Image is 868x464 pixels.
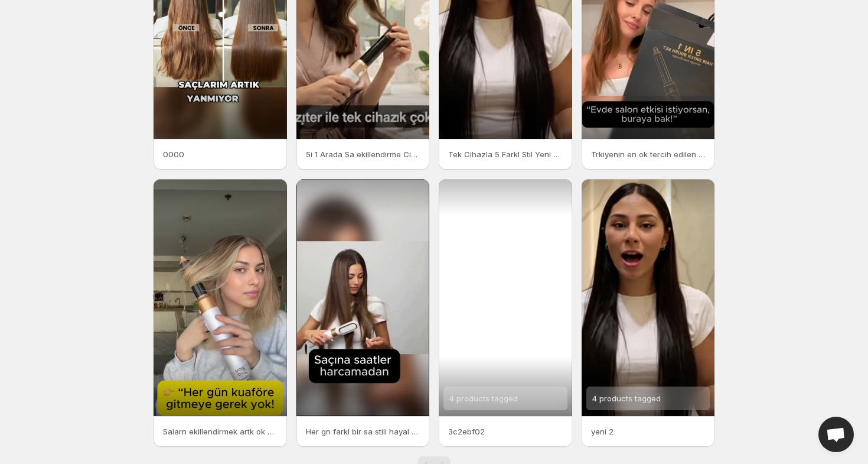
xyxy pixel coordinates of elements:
[818,417,854,452] div: Open chat
[448,148,563,160] p: Tek Cihazla 5 Farkl Stil Yeni nesil 5i 1 arada sa ekillendirme cihaz ile dz dalgal bukle ya da ha...
[592,394,661,403] span: 4 products tagged
[306,148,420,160] p: 5i 1 Arada Sa ekillendirme Cihaz Evinde Salon Kalitesi Dz dalgal bukle fn ve hacim Hepsi tek ciha...
[306,426,420,437] p: Her gn farkl bir sa stili hayal et Dz dalgal bukle ya da hacimli Hepsi tek cihazda birleti Yeni n...
[591,426,706,437] p: yeni 2
[163,426,278,437] p: Salarn ekillendirmek artk ok daha kolay Yeni nesil 5i 1 arada sa ekillendirme cihaz ile dzletir b...
[163,148,278,160] p: 0000
[591,148,706,160] p: Trkiyenin en ok tercih edilen sa ekillendirme cihaz Tek cihazla dzletir bukle yap hacim ver kurut...
[448,426,563,437] p: 3c2ebf02
[449,394,518,403] span: 4 products tagged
